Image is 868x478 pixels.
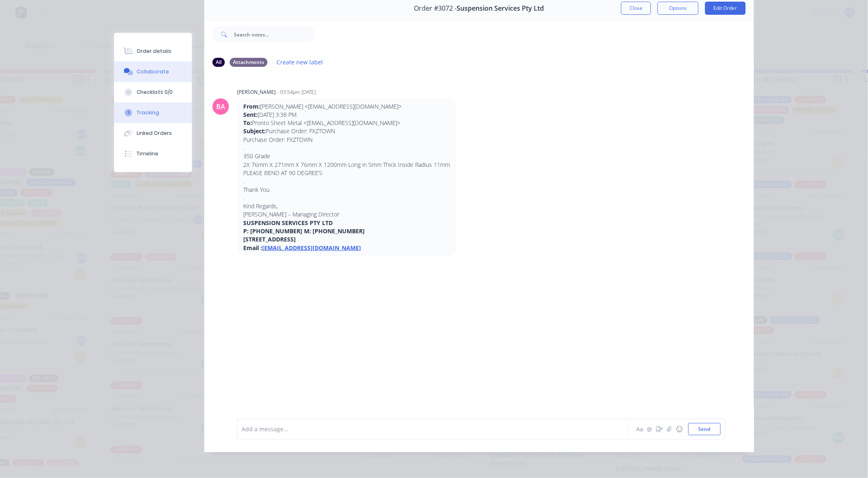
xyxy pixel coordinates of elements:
[137,48,172,55] div: Order details
[216,102,225,112] div: BA
[137,150,159,157] div: Timeline
[243,111,258,118] strong: Sent:
[237,89,276,96] div: [PERSON_NAME]
[243,144,450,152] p: .
[212,58,225,67] div: All
[243,219,333,227] strong: SUSPENSION SERVICES PTY LTD
[137,109,160,116] div: Tracking
[272,57,327,68] button: Create new label
[114,123,192,143] button: Linked Orders
[243,210,450,219] p: [PERSON_NAME] – Managing Director
[243,136,450,144] p: Purchase Order: FXZTOWN
[414,5,457,12] span: Order #3072 -
[230,58,267,67] div: Attachments
[635,424,645,434] button: Aa
[243,186,450,194] p: Thank You
[243,119,252,127] strong: To:
[243,244,262,252] strong: Email :
[114,61,192,82] button: Collaborate
[243,127,266,135] strong: Subject:
[114,102,192,123] button: Tracking
[658,2,699,15] button: Options
[243,194,450,202] p: .
[705,2,746,15] button: Edit Order
[234,26,315,43] input: Search notes...
[688,423,721,435] button: Send
[621,2,651,15] button: Close
[645,424,655,434] button: @
[457,5,544,12] span: Suspension Services Pty Ltd
[243,161,450,169] p: 2X 76mm X 271mm X 76mm X 1200mm Long in 5mm Thick Inside Radius 11mm
[114,41,192,61] button: Order details
[137,68,169,75] div: Collaborate
[243,227,365,235] strong: P: [PHONE_NUMBER] M: [PHONE_NUMBER]
[114,143,192,164] button: Timeline
[137,130,172,137] div: Linked Orders
[243,152,450,160] p: 350 Grade
[243,177,450,185] p: .
[243,102,450,136] p: [PERSON_NAME] <[EMAIL_ADDRESS][DOMAIN_NAME]> [DATE] 3:38 PM Pronto Sheet Metal <[EMAIL_ADDRESS][D...
[262,244,361,252] a: [EMAIL_ADDRESS][DOMAIN_NAME]
[674,424,684,434] button: ☺
[243,102,260,110] strong: From:
[277,89,316,96] div: - 03:54pm [DATE]
[243,169,450,177] p: PLEASE BEND AT 90 DEGREE’S
[243,202,450,210] p: Kind Regards,
[137,89,173,96] div: Checklists 0/0
[243,235,296,243] strong: [STREET_ADDRESS]
[114,82,192,102] button: Checklists 0/0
